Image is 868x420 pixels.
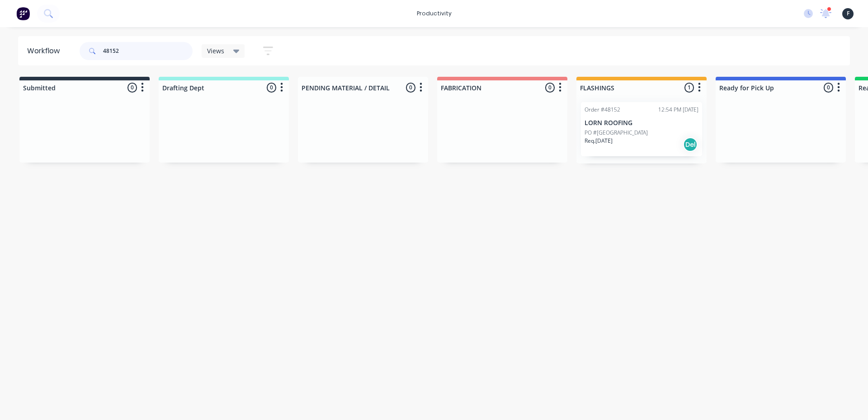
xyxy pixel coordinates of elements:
[658,106,698,114] div: 12:54 PM [DATE]
[412,7,456,20] div: productivity
[16,7,30,20] img: Factory
[103,42,193,60] input: Search for orders...
[581,102,702,156] div: Order #4815212:54 PM [DATE]LORN ROOFINGPO #[GEOGRAPHIC_DATA]Req.[DATE]Del
[207,46,224,56] span: Views
[585,119,698,127] p: LORN ROOFING
[585,129,648,137] p: PO #[GEOGRAPHIC_DATA]
[847,9,849,18] span: F
[683,137,698,152] div: Del
[585,106,620,114] div: Order #48152
[27,46,64,56] div: Workflow
[585,137,613,145] p: Req. [DATE]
